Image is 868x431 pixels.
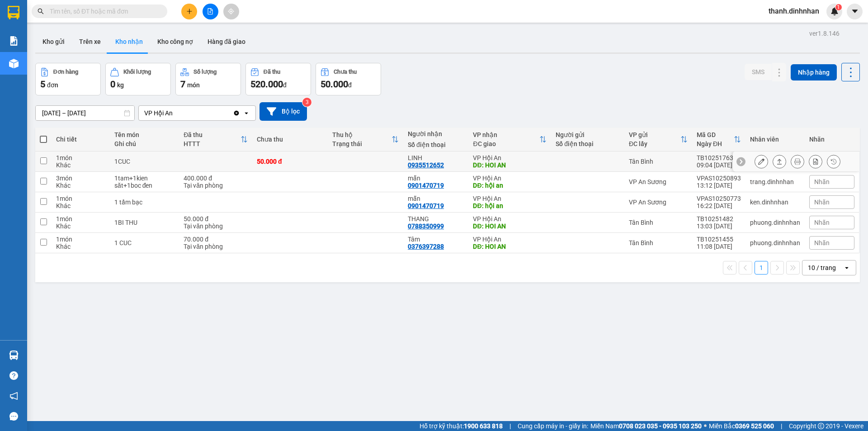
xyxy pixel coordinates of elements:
button: Kho gửi [35,31,72,52]
span: notification [9,392,18,400]
div: 1CUC [114,158,175,165]
div: Người gửi [556,131,620,138]
button: caret-down [847,4,863,19]
div: TB10251482 [697,215,741,223]
input: Selected VP Hội An. [174,109,175,118]
div: Chi tiết [56,136,105,143]
div: 70.000 đ [184,236,248,243]
span: Nhãn [814,199,830,206]
span: question-circle [9,371,18,380]
div: Tân Bình [629,239,688,246]
span: | [509,421,511,431]
div: 50.000 đ [257,158,323,165]
div: Thu hộ [332,131,392,138]
div: 1 món [56,195,105,202]
span: thanh.dinhnhan [761,5,826,17]
button: Khối lượng0kg [105,63,171,95]
div: Nhãn [809,136,854,143]
div: 50.000 đ [184,215,248,223]
div: Tân Bình [629,158,688,165]
div: DĐ: HOI AN [473,223,547,230]
div: DĐ: HOI AN [473,243,547,250]
div: Mã GD [697,131,734,138]
div: 400.000 đ [184,175,248,182]
button: Bộ lọc [259,102,307,121]
div: TB10251763 [697,154,741,161]
div: 0376397288 [408,243,444,250]
div: VP An Sương [629,199,688,206]
div: 0901470719 [408,202,444,209]
div: Giao hàng [773,155,786,168]
span: 0 [110,79,115,90]
div: ver 1.8.146 [809,28,840,38]
div: ĐC lấy [629,140,680,147]
span: đơn [47,81,58,89]
span: caret-down [851,7,859,15]
span: 7 [180,79,185,90]
strong: 0369 525 060 [735,422,774,430]
button: Hàng đã giao [200,31,253,52]
input: Select a date range. [36,106,134,120]
div: 1 tấm bạc [114,199,175,206]
div: DĐ: HOI AN [473,161,547,169]
span: Miền Bắc [709,421,774,431]
div: VP Hội An [473,215,547,223]
img: icon-new-feature [830,7,839,15]
span: 50.000 [321,79,348,90]
span: ⚪️ [704,424,707,428]
div: VP Hội An [473,236,547,243]
div: Khác [56,182,105,189]
div: VPAS10250893 [697,175,741,182]
span: kg [117,81,124,89]
div: Chưa thu [334,69,357,75]
div: 0935512652 [408,161,444,169]
div: 1BI THU [114,219,175,226]
span: món [187,81,200,89]
div: VP Hội An [473,195,547,202]
div: Đơn hàng [53,69,78,75]
div: 1 món [56,236,105,243]
div: VP Hội An [144,109,173,118]
span: Nhãn [814,239,830,246]
span: plus [186,8,193,14]
div: ken.dinhnhan [750,199,800,206]
th: Toggle SortBy [328,128,403,152]
svg: open [843,264,850,271]
div: Tại văn phòng [184,182,248,189]
div: DĐ: hội an [473,182,547,189]
button: file-add [203,4,218,19]
div: Số lượng [193,69,217,75]
sup: 3 [302,98,311,107]
div: 0901470719 [408,182,444,189]
div: Khác [56,161,105,169]
div: 3 món [56,175,105,182]
div: TB10251455 [697,236,741,243]
div: 13:03 [DATE] [697,223,741,230]
button: Nhập hàng [791,64,837,81]
div: THANG [408,215,464,223]
button: Chưa thu50.000đ [316,63,381,95]
div: VP nhận [473,131,539,138]
button: aim [223,4,239,19]
span: Hỗ trợ kỹ thuật: [420,421,503,431]
div: Ghi chú [114,140,175,147]
div: VPAS10250773 [697,195,741,202]
div: 1 CUC [114,239,175,246]
button: Đã thu520.000đ [245,63,311,95]
span: đ [283,81,287,89]
div: Tại văn phòng [184,223,248,230]
div: Ngày ĐH [697,140,734,147]
th: Toggle SortBy [179,128,252,152]
div: Tân Bình [629,219,688,226]
th: Toggle SortBy [468,128,551,152]
div: Khác [56,243,105,250]
strong: 0708 023 035 - 0935 103 250 [619,422,702,430]
div: DĐ: hội an [473,202,547,209]
span: message [9,412,18,421]
div: Tên món [114,131,175,138]
div: Khác [56,202,105,209]
th: Toggle SortBy [692,128,745,152]
div: 11:08 [DATE] [697,243,741,250]
div: mẫn [408,175,464,182]
th: Toggle SortBy [624,128,692,152]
